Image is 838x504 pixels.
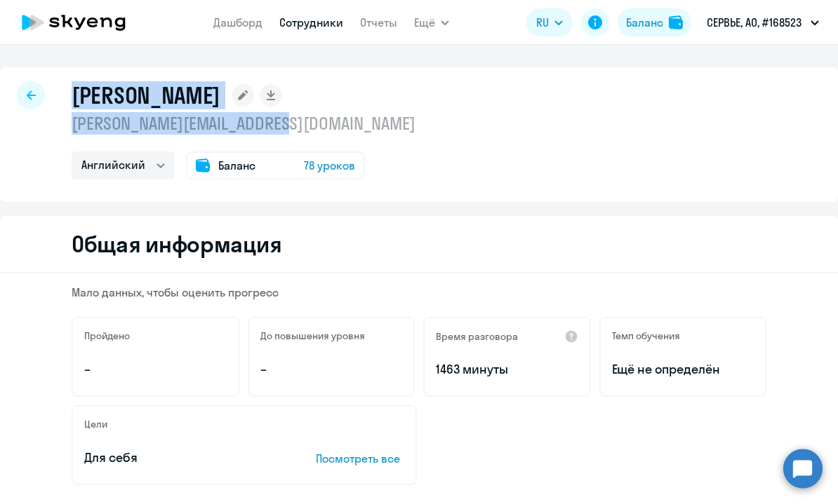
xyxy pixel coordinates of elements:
h5: Темп обучения [612,329,680,342]
p: – [84,360,227,379]
button: Ещё [414,8,449,36]
h2: Общая информация [72,230,281,258]
button: Балансbalance [618,8,691,36]
button: RU [526,8,573,36]
span: Ещё [414,14,435,31]
h5: Пройдено [84,329,130,342]
h5: До повышения уровня [260,329,365,342]
p: Посмотреть все [316,450,404,467]
h1: [PERSON_NAME] [72,81,220,109]
a: Дашборд [213,15,262,29]
button: СЕРВЬЕ, АО, #168523 [700,6,826,39]
p: СЕРВЬЕ, АО, #168523 [707,14,802,31]
span: Баланс [218,157,255,174]
p: [PERSON_NAME][EMAIL_ADDRESS][DOMAIN_NAME] [72,112,415,135]
img: balance [669,15,683,29]
h5: Время разговора [436,330,518,343]
p: – [260,360,403,379]
span: RU [536,14,549,31]
a: Отчеты [360,15,397,29]
span: Ещё не определён [612,360,754,379]
h5: Цели [84,418,107,430]
a: Сотрудники [279,15,343,29]
p: Для себя [84,449,272,467]
span: 78 уроков [304,157,355,174]
div: Баланс [626,14,663,31]
p: Мало данных, чтобы оценить прогресс [72,285,766,300]
p: 1463 минуты [436,360,578,379]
